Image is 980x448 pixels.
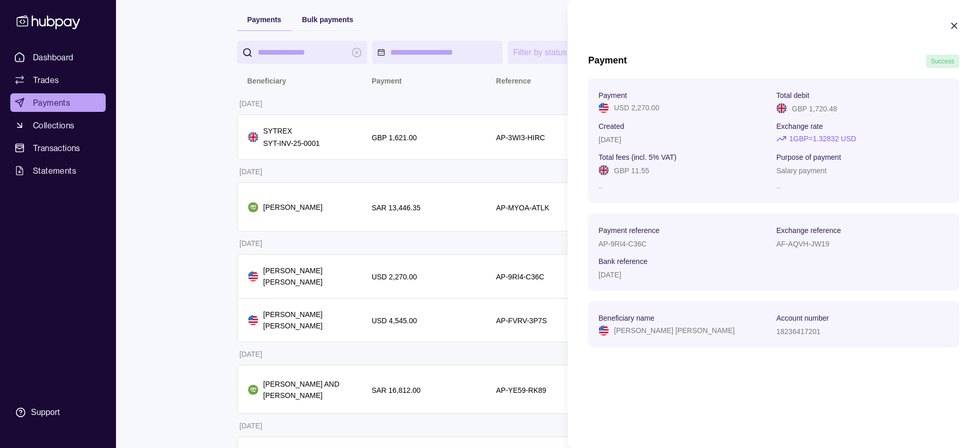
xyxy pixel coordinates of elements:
p: 1 GBP = 1.32832 USD [789,133,856,144]
p: GBP 1,720.48 [792,105,837,113]
p: – [599,181,771,193]
p: Created [599,122,624,130]
p: Exchange reference [776,226,841,235]
p: Beneficiary name [599,314,654,322]
p: AF-AQVH-JW19 [776,240,829,248]
span: Success [931,58,954,65]
img: gb [776,103,787,113]
p: [DATE] [599,271,621,279]
p: Bank reference [599,257,647,266]
p: Salary payment [776,167,826,175]
p: Exchange rate [776,122,823,130]
p: [PERSON_NAME] [PERSON_NAME] [614,325,735,336]
p: – [776,181,949,193]
p: Payment reference [599,226,659,235]
img: us [599,325,609,336]
p: USD 2,270.00 [614,102,659,113]
img: us [599,103,609,113]
p: [DATE] [599,136,621,144]
p: Account number [776,314,829,322]
p: AP-9RI4-C36C [599,240,646,248]
p: Total debit [776,91,809,99]
p: Payment [599,91,627,99]
p: GBP 11.55 [614,167,649,175]
p: 18236417201 [776,327,821,336]
img: gb [599,165,609,175]
p: Total fees (incl. 5% VAT) [599,153,676,161]
p: Purpose of payment [776,153,841,161]
h1: Payment [588,55,627,68]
